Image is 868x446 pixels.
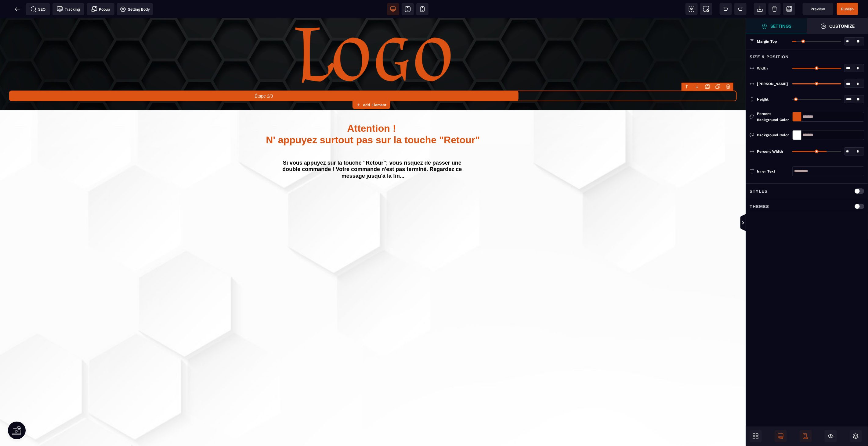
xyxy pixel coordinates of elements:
[783,3,795,15] span: Save
[757,132,789,138] div: Background Color
[26,3,50,15] span: Seo meta data
[52,3,84,15] span: Tracking code
[750,168,789,174] div: Inner Text
[757,66,768,71] span: Width
[750,430,762,442] span: Open Blocks
[416,3,429,15] span: View mobile
[363,103,387,107] strong: Add Element
[120,6,150,12] span: Setting Body
[771,24,792,28] strong: Settings
[87,3,114,15] span: Create Alert Modal
[255,75,273,80] text: Étape 2/3
[800,430,812,442] span: Is Show Mobile
[750,203,769,210] p: Themes
[720,3,732,15] span: Undo
[746,49,868,60] div: Size & Position
[31,6,46,12] span: SEO
[746,18,807,34] span: Open Style Manager
[850,430,862,442] span: Open Sub Layers
[837,3,858,15] span: Save
[811,7,825,11] span: Preview
[685,3,698,15] span: View components
[803,3,833,15] span: Preview
[746,214,752,232] span: Toggle Views
[830,24,855,28] strong: Customize
[11,3,24,15] span: Back
[295,9,451,65] img: b4d400518251f0af03e2cefd671c2796_276_Logo_-_1.png
[757,81,788,86] span: [PERSON_NAME]
[825,430,837,442] span: Cmd Hidden Block
[91,6,110,12] span: Popup
[57,6,80,12] span: Tracking
[18,101,728,131] h1: Attention ! N' appuyez surtout pas sur la touche "Retour"
[734,3,747,15] span: Redo
[700,3,712,15] span: Screenshot
[757,111,789,123] div: Percent Background Color
[750,187,768,195] p: Styles
[775,430,787,442] span: Is Show Desktop
[117,3,153,15] span: Favicon
[353,101,390,109] button: Add Element
[757,97,769,102] span: Height
[807,18,868,34] span: Open Style Manager
[757,149,783,154] span: Percent Width
[769,3,781,15] span: Clear
[387,3,399,15] span: View desktop
[402,3,414,15] span: View tablet
[757,39,777,44] span: Margin Top
[754,3,766,15] span: Open Import Webpage
[841,7,854,11] span: Publish
[282,141,463,161] b: Si vous appuyez sur la touche "Retour"; vous risquez de passer une double commande ! Votre comman...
